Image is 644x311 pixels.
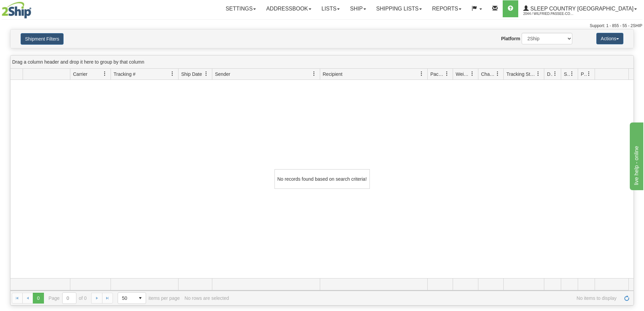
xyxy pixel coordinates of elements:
[220,0,261,17] a: Settings
[456,71,470,77] span: Weight
[621,293,632,304] a: Refresh
[529,6,634,12] span: Sleep Country [GEOGRAPHIC_DATA]
[532,68,544,80] a: Tracking Status filter column settings
[416,68,427,80] a: Recipient filter column settings
[49,292,87,304] span: Page of 0
[2,2,31,19] img: logo2044.jpg
[5,4,63,12] div: live help - online
[566,68,578,80] a: Shipment Issues filter column settings
[371,0,427,17] a: Shipping lists
[581,71,587,77] span: Pickup Status
[99,68,111,80] a: Carrier filter column settings
[549,68,561,80] a: Delivery Status filter column settings
[275,169,370,189] div: No records found based on search criteria!
[2,23,642,29] div: Support: 1 - 855 - 55 - 2SHIP
[10,55,634,69] div: grid grouping header
[523,10,574,17] span: 2044 / Wilfried.Passee-Coutrin
[308,68,320,80] a: Sender filter column settings
[345,0,371,17] a: Ship
[21,33,64,45] button: Shipment Filters
[118,292,180,304] span: items per page
[185,295,229,301] div: No rows are selected
[323,71,342,77] span: Recipient
[518,0,642,17] a: Sleep Country [GEOGRAPHIC_DATA] 2044 / Wilfried.Passee-Coutrin
[427,0,467,17] a: Reports
[430,71,445,77] span: Packages
[261,0,316,17] a: Addressbook
[167,68,178,80] a: Tracking # filter column settings
[628,121,643,190] iframe: chat widget
[467,68,478,80] a: Weight filter column settings
[215,71,230,77] span: Sender
[481,71,495,77] span: Charge
[441,68,453,80] a: Packages filter column settings
[122,295,131,302] span: 50
[583,68,595,80] a: Pickup Status filter column settings
[118,292,146,304] span: Page sizes drop down
[33,293,44,304] span: Page 0
[135,293,146,304] span: select
[596,33,623,44] button: Actions
[181,71,202,77] span: Ship Date
[501,35,520,42] label: Platform
[547,71,553,77] span: Delivery Status
[564,71,570,77] span: Shipment Issues
[492,68,503,80] a: Charge filter column settings
[73,71,88,77] span: Carrier
[316,0,345,17] a: Lists
[200,68,212,80] a: Ship Date filter column settings
[114,71,136,77] span: Tracking #
[234,295,617,301] span: No items to display
[506,71,536,77] span: Tracking Status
